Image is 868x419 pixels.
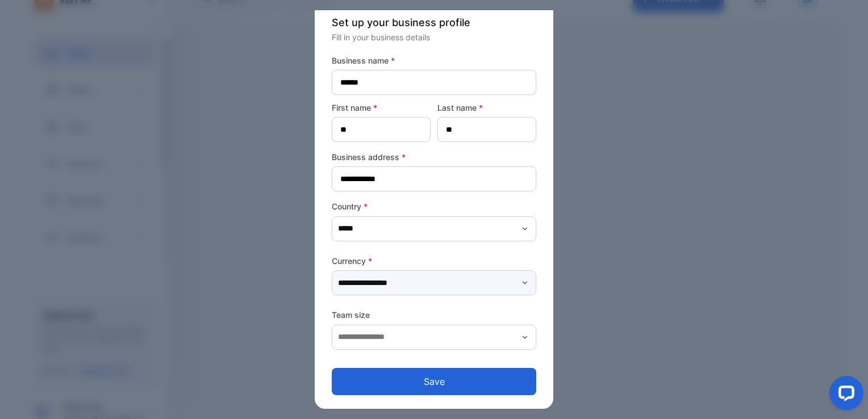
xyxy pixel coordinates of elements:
[332,309,536,321] label: Team size
[437,102,536,114] label: Last name
[332,368,536,395] button: Save
[332,255,536,267] label: Currency
[332,31,536,43] p: Fill in your business details
[332,15,536,30] p: Set up your business profile
[820,371,868,419] iframe: LiveChat chat widget
[332,55,536,66] label: Business name
[332,102,431,114] label: First name
[332,200,536,212] label: Country
[332,151,536,163] label: Business address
